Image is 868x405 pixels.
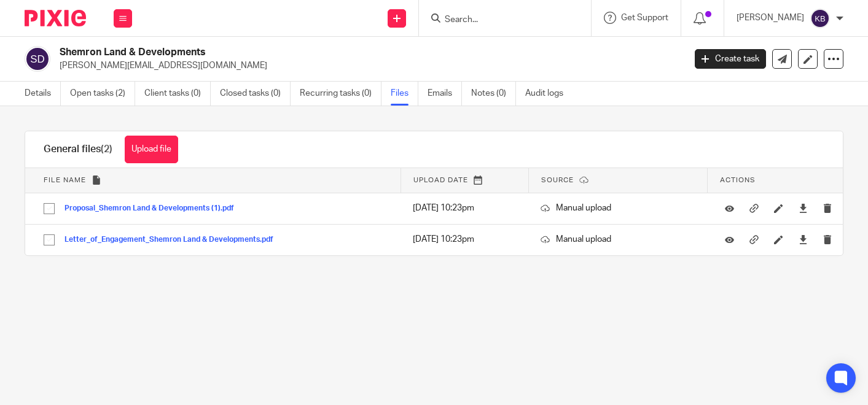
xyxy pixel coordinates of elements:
[525,82,573,106] a: Audit logs
[799,233,808,245] a: Download
[25,46,50,72] img: svg%3E
[65,204,243,213] button: Proposal_Shemron Land & Developments (1).pdf
[695,49,766,69] a: Create task
[391,82,418,106] a: Files
[25,82,61,106] a: Details
[799,202,808,214] a: Download
[70,82,135,106] a: Open tasks (2)
[621,13,668,22] span: Get Support
[541,202,695,214] p: Manual upload
[60,60,676,72] p: [PERSON_NAME][EMAIL_ADDRESS][DOMAIN_NAME]
[44,177,86,183] span: File name
[220,82,291,106] a: Closed tasks (0)
[60,46,553,59] h2: Shemron Land & Developments
[300,82,381,106] a: Recurring tasks (0)
[37,197,61,220] input: Select
[720,177,756,183] span: Actions
[65,236,283,244] button: Letter_of_Engagement_Shemron Land & Developments.pdf
[413,177,468,183] span: Upload date
[413,202,516,214] p: [DATE] 10:23pm
[125,136,178,163] button: Upload file
[101,144,112,154] span: (2)
[444,15,554,26] input: Search
[471,82,516,106] a: Notes (0)
[413,233,516,245] p: [DATE] 10:23pm
[737,12,804,24] p: [PERSON_NAME]
[44,143,112,156] h1: General files
[810,9,830,28] img: svg%3E
[25,10,86,26] img: Pixie
[37,228,61,252] input: Select
[428,82,462,106] a: Emails
[144,82,211,106] a: Client tasks (0)
[541,177,574,183] span: Source
[541,233,695,245] p: Manual upload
